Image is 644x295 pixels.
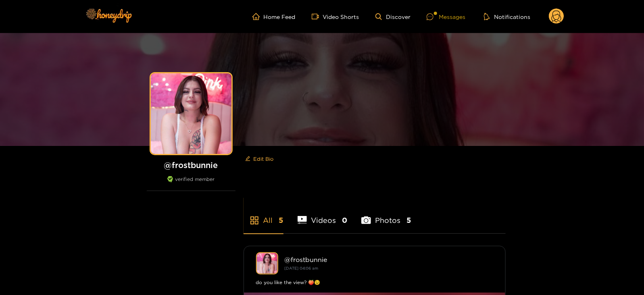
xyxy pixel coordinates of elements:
[245,156,250,162] span: edit
[298,197,348,233] li: Videos
[285,266,319,270] small: [DATE] 04:06 am
[244,197,283,233] li: All
[481,12,533,21] button: Notifications
[279,215,283,225] span: 5
[147,176,236,191] div: verified member
[254,155,274,163] span: Edit Bio
[256,252,278,274] img: frostbunnie
[256,278,493,287] div: do you like the view? 🍑😉
[250,216,259,225] span: appstore
[342,215,347,225] span: 0
[252,13,264,20] span: home
[427,12,465,21] div: Messages
[375,13,411,20] a: Discover
[252,13,296,20] a: Home Feed
[312,13,323,20] span: video-camera
[244,152,275,165] button: editEdit Bio
[312,13,359,20] a: Video Shorts
[285,256,493,263] div: @ frostbunnie
[361,197,411,233] li: Photos
[147,160,236,170] h1: @ frostbunnie
[406,215,411,225] span: 5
